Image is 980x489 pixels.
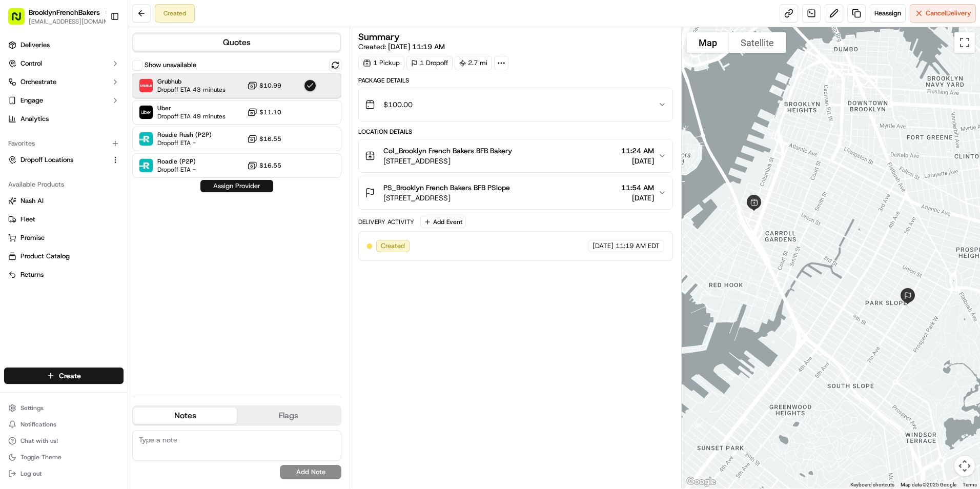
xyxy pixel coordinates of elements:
[687,32,729,53] button: Show street map
[4,152,124,168] button: Dropoff Locations
[8,233,119,242] a: Promise
[383,146,512,156] span: Col_Brooklyn French Bakers BFB Bakery
[4,230,124,246] button: Promise
[259,135,281,143] span: $16.55
[10,230,18,238] div: 📗
[21,470,42,478] span: Log out
[21,270,44,279] span: Returns
[27,66,185,77] input: Got a question? Start typing here...
[21,114,49,124] span: Analytics
[21,420,56,429] span: Notifications
[358,56,404,70] div: 1 Pickup
[4,111,124,127] a: Analytics
[729,32,786,53] button: Show satellite imagery
[247,80,281,91] button: $10.99
[420,216,466,228] button: Add Event
[8,270,119,279] a: Returns
[139,132,153,146] img: Roadie Rush (P2P)
[92,187,113,195] span: [DATE]
[133,34,340,51] button: Quotes
[4,417,124,432] button: Notifications
[10,133,69,141] div: Past conversations
[10,149,27,166] img: Nelly AZAMBRE
[247,134,281,144] button: $16.55
[22,98,40,116] img: 1724597045416-56b7ee45-8013-43a0-a6f9-03cb97ddad50
[46,98,168,108] div: Start new chat
[10,10,31,31] img: Nash
[21,196,44,206] span: Nash AI
[4,4,106,29] button: BrooklynFrenchBakers[EMAIL_ADDRESS][DOMAIN_NAME]
[237,407,340,424] button: Flags
[139,79,153,92] img: Grubhub
[29,7,100,17] button: BrooklynFrenchBakers
[8,155,107,165] a: Dropoff Locations
[901,482,956,487] span: Map data ©2025 Google
[29,17,111,26] button: [EMAIL_ADDRESS][DOMAIN_NAME]
[684,475,718,488] img: Google
[139,159,153,172] img: Roadie (P2P)
[259,108,281,116] span: $11.10
[145,60,196,70] label: Show unavailable
[21,40,50,50] span: Deliveries
[21,155,73,165] span: Dropoff Locations
[21,404,44,412] span: Settings
[383,182,510,193] span: PS_Brooklyn French Bakers BFB PSlope
[247,160,281,171] button: $16.55
[621,182,654,193] span: 11:54 AM
[926,9,971,18] span: Cancel Delivery
[32,159,83,167] span: [PERSON_NAME]
[406,56,453,70] div: 1 Dropoff
[621,156,654,166] span: [DATE]
[593,241,614,251] span: [DATE]
[954,32,975,53] button: Toggle fullscreen view
[4,248,124,264] button: Product Catalog
[358,128,673,136] div: Location Details
[4,176,124,193] div: Available Products
[21,59,42,68] span: Control
[83,225,169,243] a: 💻API Documentation
[85,159,89,167] span: •
[10,177,27,193] img: Klarizel Pensader
[4,267,124,283] button: Returns
[358,76,673,85] div: Package Details
[616,241,660,251] span: 11:19 AM EDT
[4,193,124,209] button: Nash AI
[259,81,281,90] span: $10.99
[97,229,165,239] span: API Documentation
[388,42,445,51] span: [DATE] 11:19 AM
[4,37,124,53] a: Deliveries
[358,218,414,226] div: Delivery Activity
[21,233,45,242] span: Promise
[4,74,124,90] button: Orchestrate
[850,481,894,488] button: Keyboard shortcuts
[359,88,672,121] button: $100.00
[259,161,281,170] span: $16.55
[8,215,119,224] a: Fleet
[157,86,226,94] span: Dropoff ETA 43 minutes
[157,157,196,166] span: Roadie (P2P)
[359,176,672,209] button: PS_Brooklyn French Bakers BFB PSlope[STREET_ADDRESS]11:54 AM[DATE]
[247,107,281,117] button: $11.10
[621,146,654,156] span: 11:24 AM
[157,166,196,174] span: Dropoff ETA -
[32,187,85,195] span: Klarizel Pensader
[21,229,78,239] span: Knowledge Base
[4,135,124,152] div: Favorites
[139,106,153,119] img: Uber
[684,475,718,488] a: Open this area in Google Maps (opens a new window)
[21,453,62,461] span: Toggle Theme
[4,401,124,415] button: Settings
[870,4,906,23] button: Reassign
[21,187,29,195] img: 1736555255976-a54dd68f-1ca7-489b-9aae-adbdc363a1c4
[954,456,975,476] button: Map camera controls
[21,77,56,87] span: Orchestrate
[4,368,124,384] button: Create
[383,156,512,166] span: [STREET_ADDRESS]
[383,193,510,203] span: [STREET_ADDRESS]
[8,252,119,261] a: Product Catalog
[8,196,119,206] a: Nash AI
[4,434,124,448] button: Chat with us!
[157,104,226,112] span: Uber
[157,131,212,139] span: Roadie Rush (P2P)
